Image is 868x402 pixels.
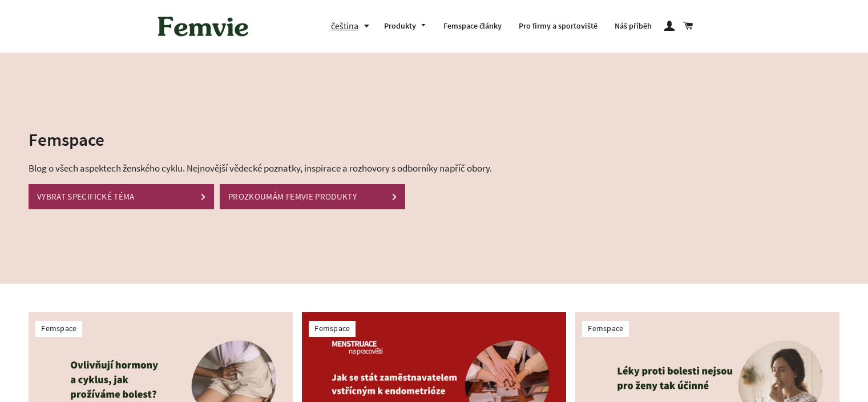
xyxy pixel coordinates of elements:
[29,127,505,152] h2: Femspace
[152,9,255,44] img: Femvie
[314,323,350,333] a: Femspace
[510,11,606,41] a: Pro firmy a sportoviště
[29,161,505,176] p: Blog o všech aspektech ženského cyklu. Nejnovější vědecké poznatky, inspirace a rozhovory s odbor...
[606,11,660,41] a: Náš příběh
[376,11,435,41] a: Produkty
[588,323,623,333] a: Femspace
[435,11,510,41] a: Femspace články
[29,184,214,209] a: VYBRAT SPECIFICKÉ TÉMA
[41,323,76,333] a: Femspace
[220,184,405,209] a: PROZKOUMÁM FEMVIE PRODUKTY
[331,18,376,34] button: čeština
